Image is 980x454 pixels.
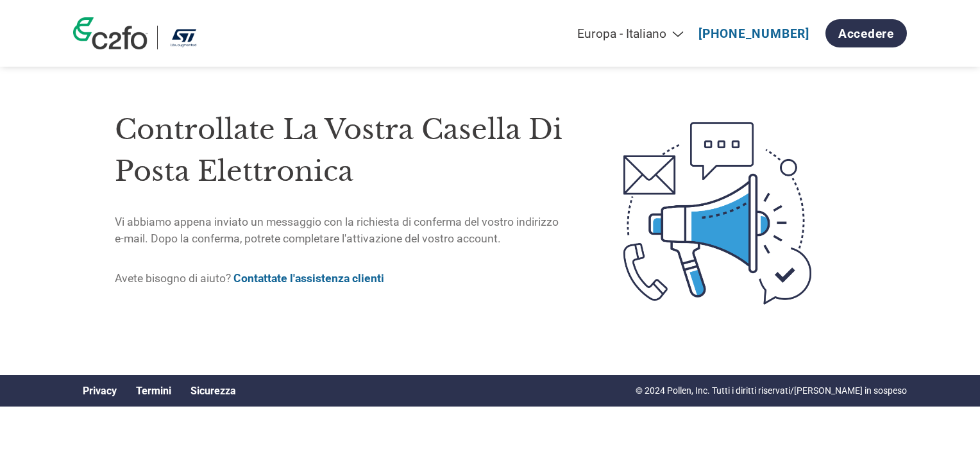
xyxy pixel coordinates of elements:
[233,272,384,285] a: Contattate l'assistenza clienti
[698,26,809,41] a: [PHONE_NUMBER]
[636,384,907,398] p: © 2024 Pollen, Inc. Tutti i diritti riservati/[PERSON_NAME] in sospeso
[190,385,236,397] a: Sicurezza
[73,17,148,49] img: Logo C2FO
[83,385,117,397] a: Privacy
[825,19,907,47] a: Accedere
[115,272,384,285] font: Avete bisogno di aiuto?
[115,214,570,248] p: Vi abbiamo appena inviato un messaggio con la richiesta di conferma del vostro indirizzo e-mail. ...
[115,109,570,192] h1: Controllate la vostra casella di posta elettronica
[570,99,865,327] img: open-email
[136,385,171,397] a: Termini
[167,26,199,49] img: STMicroelectronics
